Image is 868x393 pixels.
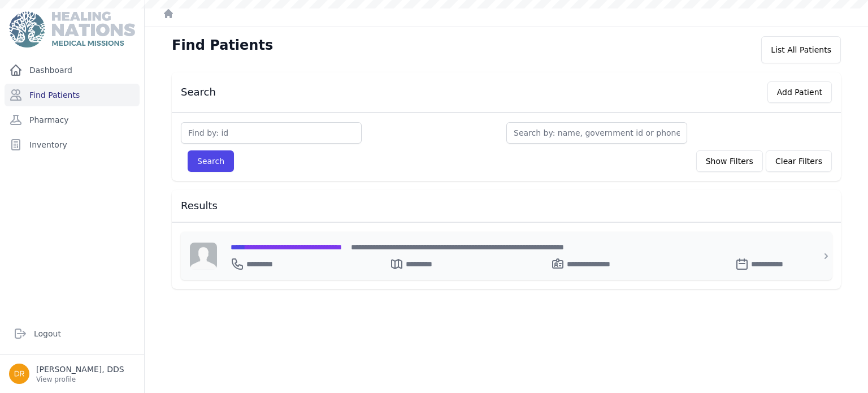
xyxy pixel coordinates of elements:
a: Inventory [5,133,140,156]
button: Search [188,150,234,172]
h3: Results [181,199,832,213]
a: Dashboard [5,59,140,81]
button: Show Filters [696,150,763,172]
button: Clear Filters [766,150,832,172]
div: List All Patients [761,36,841,63]
a: Logout [9,322,135,345]
h3: Search [181,85,216,99]
h1: Find Patients [172,36,273,54]
img: Medical Missions EMR [9,11,134,47]
a: Find Patients [5,84,140,106]
p: View profile [36,375,124,384]
input: Search by: name, government id or phone [506,122,687,144]
a: [PERSON_NAME], DDS View profile [9,364,135,384]
input: Find by: id [181,122,362,144]
a: Pharmacy [5,109,140,131]
img: person-242608b1a05df3501eefc295dc1bc67a.jpg [190,243,217,270]
p: [PERSON_NAME], DDS [36,364,124,375]
button: Add Patient [767,81,832,103]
